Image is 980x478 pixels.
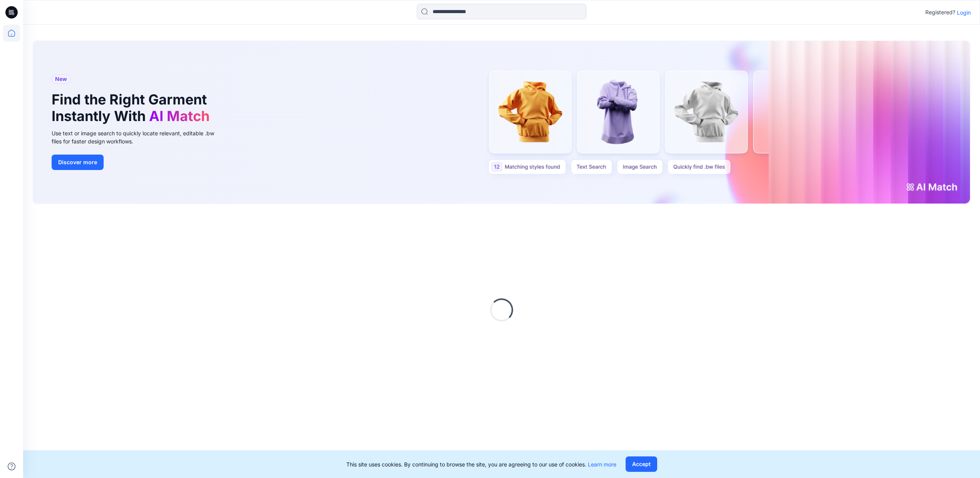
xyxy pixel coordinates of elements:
[626,456,657,472] button: Accept
[52,91,213,125] h1: Find the Right Garment Instantly With
[52,155,104,170] button: Discover more
[55,74,67,84] span: New
[52,129,225,145] div: Use text or image search to quickly locate relevant, editable .bw files for faster design workflows.
[346,460,616,468] p: This site uses cookies. By continuing to browse the site, you are agreeing to our use of cookies.
[588,461,616,468] a: Learn more
[149,108,210,125] span: AI Match
[957,8,971,17] p: Login
[925,8,955,17] p: Registered?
